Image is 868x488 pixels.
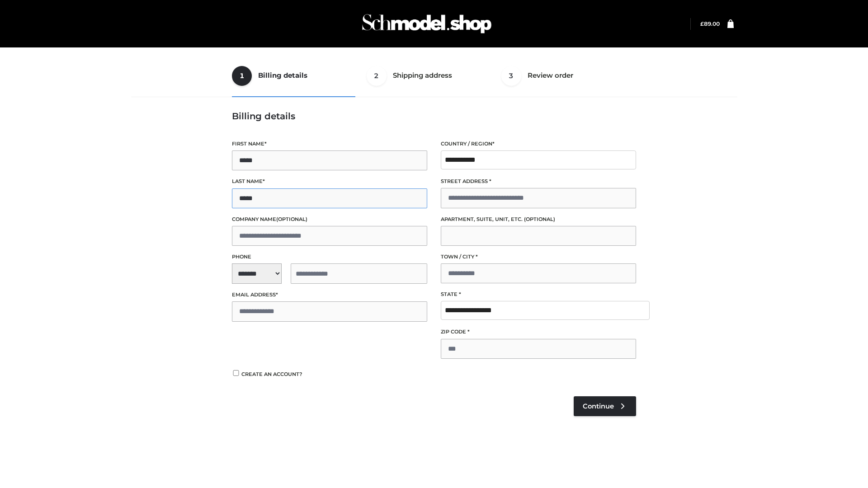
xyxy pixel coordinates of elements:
h3: Billing details [232,111,636,122]
label: Street address [441,177,636,186]
label: State [441,290,636,299]
span: £ [700,20,704,27]
label: ZIP Code [441,328,636,336]
label: Apartment, suite, unit, etc. [441,215,636,224]
label: Last name [232,177,427,186]
label: Town / City [441,253,636,261]
label: Email address [232,291,427,299]
img: Schmodel Admin 964 [359,6,495,42]
label: First name [232,140,427,148]
label: Phone [232,253,427,261]
span: (optional) [276,216,307,222]
span: (optional) [524,216,555,222]
span: Create an account? [241,371,302,377]
label: Country / Region [441,140,636,148]
label: Company name [232,215,427,224]
span: Continue [583,402,614,410]
a: Continue [574,396,636,416]
a: £89.00 [700,20,720,27]
bdi: 89.00 [700,20,720,27]
input: Create an account? [232,370,240,376]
